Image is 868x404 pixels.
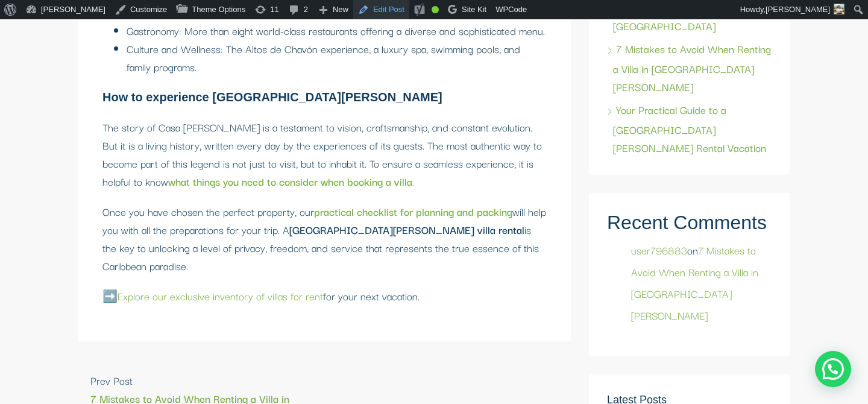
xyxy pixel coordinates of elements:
strong: what things you need to consider when booking a villa [168,173,412,189]
span: Site Kit [462,5,486,14]
span: [PERSON_NAME] [766,5,830,14]
a: practical checklist for planning and packing [314,203,512,219]
p: ➡️ for your next vacation. [102,287,547,305]
strong: How to experience [GEOGRAPHIC_DATA][PERSON_NAME] [102,90,442,104]
footer: on [631,239,772,326]
li: Gastronomy: More than eight world-class restaurants offering a diverse and sophisticated menu. [127,22,547,40]
p: Prev Post [90,371,304,390]
div: Good [432,6,439,13]
li: Culture and Wellness: The Altos de Chavón experience, a luxury spa, swimming pools, and family pr... [127,40,547,76]
a: Your Practical Guide to a [GEOGRAPHIC_DATA][PERSON_NAME] Rental Vacation [607,101,766,156]
h2: Recent Comments [607,211,772,234]
a: Explore our exclusive inventory of villas for rent [118,288,323,304]
a: 7 Mistakes to Avoid When Renting a Villa in [GEOGRAPHIC_DATA][PERSON_NAME] [607,40,771,95]
p: The story of Casa [PERSON_NAME] is a testament to vision, craftsmanship, and constant evolution. ... [102,118,547,191]
strong: [GEOGRAPHIC_DATA][PERSON_NAME] villa rental [289,221,524,238]
a: what things you need to consider when booking a villa. [168,173,414,189]
p: Once you have chosen the perfect property, our will help you with all the preparations for your t... [102,203,547,275]
a: 7 Mistakes to Avoid When Renting a Villa in [GEOGRAPHIC_DATA][PERSON_NAME] [631,241,758,323]
a: user796883 [631,241,687,257]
